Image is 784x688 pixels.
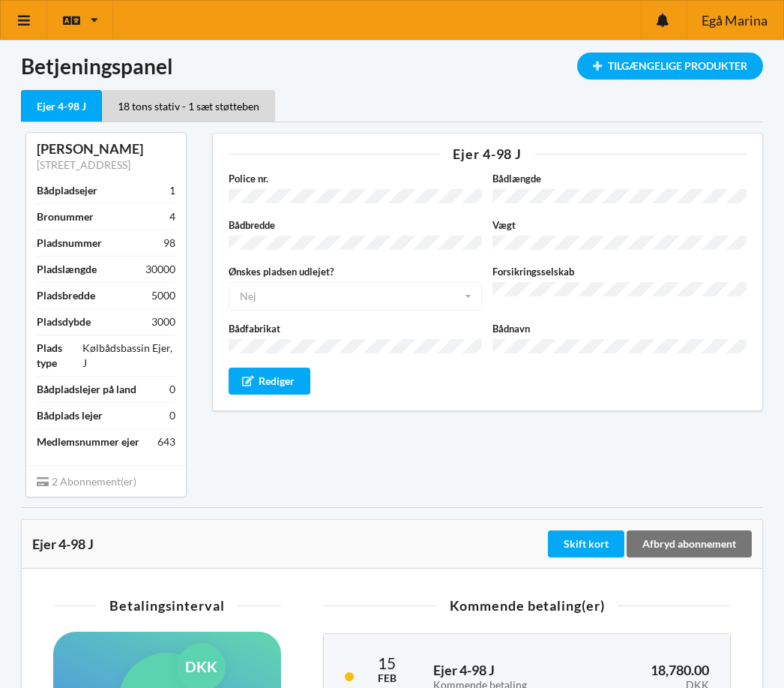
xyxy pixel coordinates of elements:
label: Police nr. [229,171,483,186]
div: Bådpladslejer på land [37,382,136,397]
div: 15 [375,655,399,671]
div: 643 [157,434,175,449]
label: Bådbredde [229,218,483,233]
span: Egå Marina [702,14,768,27]
div: 4 [169,209,175,224]
div: Pladsdybde [37,314,91,329]
div: [PERSON_NAME] [37,140,175,158]
div: Betalingsinterval [53,599,281,612]
div: Kølbådsbassin Ejer, J [82,341,175,371]
label: Forsikringsselskab [492,264,747,279]
div: Tilgængelige Produkter [577,53,763,80]
div: Bådplads lejer [37,408,103,423]
div: Pladslængde [37,262,97,277]
label: Vægt [492,218,747,233]
h1: Betjeningspanel [21,53,763,80]
label: Ønskes pladsen udlejet? [229,264,483,279]
div: 0 [169,408,175,423]
div: 18 tons stativ - 1 sæt støtteben [102,90,275,122]
a: [STREET_ADDRESS] [37,158,130,171]
div: Medlemsnummer ejer [37,434,139,449]
div: Rediger [229,368,311,395]
div: Ejer 4-98 J [229,147,747,161]
div: 30000 [145,262,175,277]
span: 2 Abonnement(er) [37,475,136,488]
div: Bronummer [37,209,94,224]
div: Feb [375,671,399,686]
div: 98 [163,236,175,251]
label: Bådnavn [492,321,747,336]
div: Pladsnummer [37,236,102,251]
div: Ejer 4-98 J [32,536,545,551]
div: Ejer 4-98 J [21,90,102,122]
div: 1 [169,183,175,198]
label: Bådfabrikat [229,321,483,336]
div: Pladsbredde [37,288,95,303]
div: Kommende betaling(er) [323,599,731,612]
div: Afbryd abonnement [627,530,752,557]
div: 5000 [151,288,175,303]
div: Skift kort [548,530,624,557]
div: Plads type [37,341,82,371]
div: 0 [169,382,175,397]
div: 3000 [151,314,175,329]
label: Bådlængde [492,171,747,186]
div: Bådpladsejer [37,183,97,198]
